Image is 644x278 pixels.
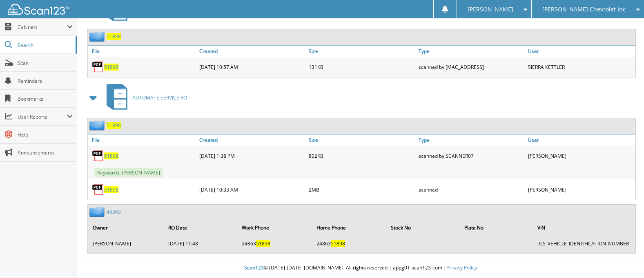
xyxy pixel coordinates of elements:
[312,219,386,236] th: Home Phone
[197,59,307,75] div: [DATE] 10:57 AM
[417,181,526,198] div: scanned
[89,237,163,250] td: [PERSON_NAME]
[8,4,69,15] img: scan123-logo-white.svg
[104,186,118,193] a: 51898
[526,59,635,75] div: SIERRA KETTLER
[460,237,533,250] td: --
[88,135,197,146] a: File
[238,237,312,250] td: 24863
[417,135,526,146] a: Type
[526,135,635,146] a: User
[107,33,121,40] a: 51898
[526,181,635,198] div: [PERSON_NAME]
[417,148,526,164] div: scanned by SCANNER07
[18,113,67,120] span: User Reports
[197,46,307,57] a: Created
[18,77,73,84] span: Reminders
[417,46,526,57] a: Type
[197,148,307,164] div: [DATE] 1:38 PM
[164,219,237,236] th: RO Date
[94,168,163,177] span: Keywords: [PERSON_NAME]
[256,240,270,247] span: 51898
[307,148,416,164] div: 802KB
[331,240,345,247] span: 51898
[417,59,526,75] div: scanned by [MAC_ADDRESS]
[89,120,107,130] img: folder2.png
[132,94,187,101] span: AUTOMATE SERVICE RO
[307,46,416,57] a: Size
[603,239,644,278] iframe: Chat Widget
[542,7,626,12] span: [PERSON_NAME] Chevrolet Inc
[446,264,477,271] a: Privacy Policy
[164,237,237,250] td: [DATE] 11:48
[89,31,107,42] img: folder2.png
[92,150,104,162] img: PDF.png
[307,135,416,146] a: Size
[77,258,644,278] div: © [DATE]-[DATE] [DOMAIN_NAME]. All rights reserved | appg01-scan123-com |
[92,183,104,196] img: PDF.png
[89,219,163,236] th: Owner
[18,60,73,66] span: Scan
[307,181,416,198] div: 2MB
[460,219,533,236] th: Plate No
[89,207,107,217] img: folder2.png
[18,42,71,49] span: Search
[92,61,104,73] img: PDF.png
[526,46,635,57] a: User
[102,82,187,114] a: AUTOMATE SERVICE RO
[88,46,197,57] a: File
[387,237,459,250] td: --
[18,95,73,102] span: Bookmarks
[533,237,635,250] td: [US_VEHICLE_IDENTIFICATION_NUMBER]
[312,237,386,250] td: 24863
[104,64,118,71] a: 51898
[526,148,635,164] div: [PERSON_NAME]
[307,59,416,75] div: 131KB
[533,219,635,236] th: VIN
[18,24,67,31] span: Cabinets
[468,7,513,12] span: [PERSON_NAME]
[18,131,73,138] span: Help
[107,208,121,215] a: 45363
[238,219,312,236] th: Work Phone
[387,219,459,236] th: Stock No
[197,181,307,198] div: [DATE] 10:33 AM
[244,264,264,271] span: Scan123
[104,152,118,159] a: 51898
[197,135,307,146] a: Created
[18,149,73,156] span: Announcements
[107,122,121,129] a: 51898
